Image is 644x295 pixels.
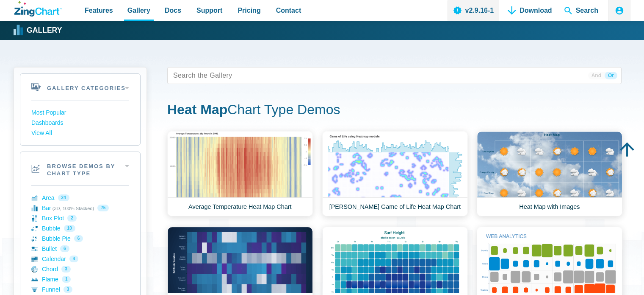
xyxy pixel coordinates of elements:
[196,5,222,16] span: Support
[165,5,181,16] span: Docs
[167,101,622,120] h1: Chart Type Demos
[276,5,301,16] span: Contact
[605,72,617,79] span: Or
[167,102,227,117] strong: Heat Map
[31,128,129,138] a: View All
[27,27,62,34] strong: Gallery
[20,152,140,186] h2: Browse Demos By Chart Type
[127,5,150,16] span: Gallery
[31,118,129,128] a: Dashboards
[588,72,605,79] span: And
[477,131,622,216] a: Heat Map with Images
[14,1,62,17] a: ZingChart Logo. Click to return to the homepage
[20,74,140,101] h2: Gallery Categories
[31,108,129,118] a: Most Popular
[14,24,62,37] a: Gallery
[167,131,313,216] a: Average Temperature Heat Map Chart
[85,5,113,16] span: Features
[238,5,260,16] span: Pricing
[322,131,468,216] a: [PERSON_NAME] Game of Life Heat Map Chart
